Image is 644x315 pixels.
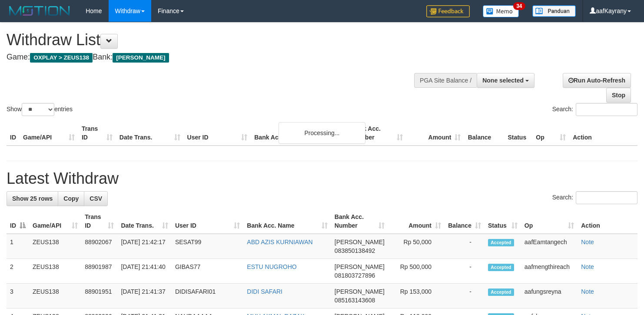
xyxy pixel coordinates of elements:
a: DIDI SAFARI [247,288,282,295]
th: User ID: activate to sort column ascending [172,209,243,234]
td: GIBAS77 [172,259,243,284]
a: Note [581,239,594,245]
td: 1 [7,234,29,259]
span: Accepted [488,288,514,296]
td: Rp 153,000 [388,284,445,308]
img: MOTION_logo.png [7,4,73,17]
a: Show 25 rows [7,191,58,206]
td: aafEamtangech [521,234,578,259]
th: Game/API: activate to sort column ascending [29,209,81,234]
a: Note [581,288,594,295]
th: Balance [464,121,504,146]
th: Op [532,121,569,146]
span: Show 25 rows [12,195,53,202]
div: PGA Site Balance / [414,73,477,88]
th: ID [7,121,20,146]
th: Op: activate to sort column ascending [521,209,578,234]
th: Trans ID [78,121,116,146]
td: [DATE] 21:41:40 [117,259,172,284]
label: Search: [552,103,637,116]
span: [PERSON_NAME] [335,239,385,245]
th: Bank Acc. Number: activate to sort column ascending [331,209,388,234]
a: CSV [84,191,108,206]
th: Bank Acc. Number [348,121,406,146]
h1: Latest Withdraw [7,170,637,187]
td: 88901951 [81,284,117,308]
td: ZEUS138 [29,284,81,308]
td: 3 [7,284,29,308]
span: [PERSON_NAME] [335,288,385,295]
div: Processing... [279,122,365,144]
th: ID: activate to sort column descending [7,209,29,234]
td: [DATE] 21:42:17 [117,234,172,259]
th: Status: activate to sort column ascending [485,209,521,234]
th: User ID [184,121,251,146]
label: Search: [552,191,637,204]
th: Game/API [20,121,78,146]
span: Accepted [488,239,514,246]
label: Show entries [7,103,73,116]
td: Rp 500,000 [388,259,445,284]
td: Rp 50,000 [388,234,445,259]
span: Copy [63,195,79,202]
th: Bank Acc. Name: activate to sort column ascending [243,209,331,234]
a: Stop [606,88,631,103]
th: Bank Acc. Name [251,121,348,146]
td: ZEUS138 [29,259,81,284]
td: DIDISAFARI01 [172,284,243,308]
span: [PERSON_NAME] [113,53,169,63]
th: Action [578,209,637,234]
th: Action [569,121,637,146]
span: None selected [482,77,524,84]
td: 2 [7,259,29,284]
input: Search: [576,103,637,116]
select: Showentries [22,103,54,116]
a: Run Auto-Refresh [563,73,631,88]
th: Status [504,121,532,146]
td: aafmengthireach [521,259,578,284]
h1: Withdraw List [7,31,421,49]
td: 88902067 [81,234,117,259]
img: Button%20Memo.svg [483,5,519,17]
th: Amount [406,121,465,146]
th: Date Trans.: activate to sort column ascending [117,209,172,234]
img: Feedback.jpg [426,5,470,17]
td: aafungsreyna [521,284,578,308]
span: Accepted [488,264,514,271]
td: [DATE] 21:41:37 [117,284,172,308]
td: - [445,234,485,259]
a: Note [581,263,594,270]
button: None selected [477,73,534,88]
a: ESTU NUGROHO [247,263,296,270]
th: Date Trans. [116,121,184,146]
a: ABD AZIS KURNIAWAN [247,239,312,245]
span: [PERSON_NAME] [335,263,385,270]
input: Search: [576,191,637,204]
th: Amount: activate to sort column ascending [388,209,445,234]
td: SESAT99 [172,234,243,259]
td: ZEUS138 [29,234,81,259]
h4: Game: Bank: [7,53,421,62]
td: - [445,284,485,308]
span: Copy 081803727896 to clipboard [335,272,375,279]
span: Copy 083850138492 to clipboard [335,247,375,254]
th: Trans ID: activate to sort column ascending [81,209,117,234]
img: panduan.png [532,5,576,17]
span: OXPLAY > ZEUS138 [30,53,93,63]
span: CSV [90,195,102,202]
span: 34 [513,2,525,10]
span: Copy 085163143608 to clipboard [335,297,375,304]
td: - [445,259,485,284]
a: Copy [58,191,84,206]
td: 88901987 [81,259,117,284]
th: Balance: activate to sort column ascending [445,209,485,234]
